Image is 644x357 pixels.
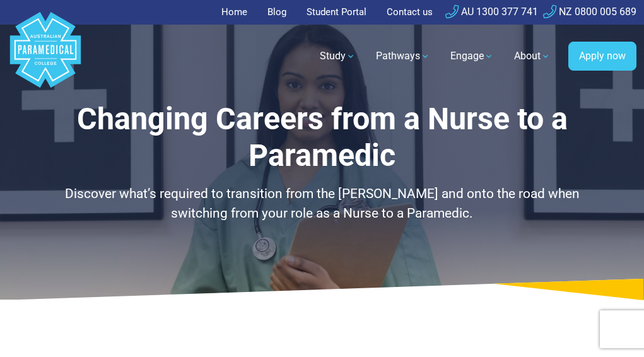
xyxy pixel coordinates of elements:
[506,38,558,74] a: About
[368,38,438,74] a: Pathways
[55,101,589,174] h1: Changing Careers from a Nurse to a Paramedic
[443,38,501,74] a: Engage
[312,38,363,74] a: Study
[568,42,636,71] a: Apply now
[445,6,538,18] a: AU 1300 377 741
[65,186,580,221] span: Discover what’s required to transition from the [PERSON_NAME] and onto the road when switching fr...
[8,25,83,88] a: Australian Paramedical College
[543,6,636,18] a: NZ 0800 005 689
